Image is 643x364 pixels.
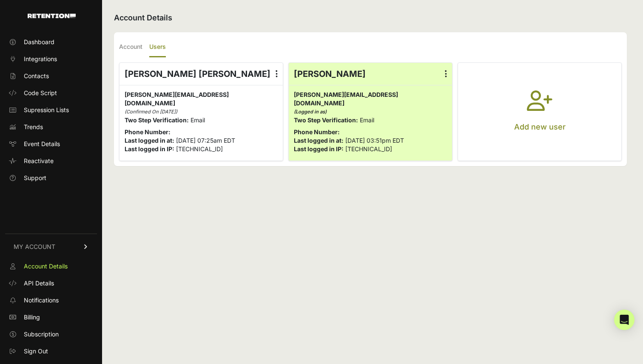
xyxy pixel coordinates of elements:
span: [PERSON_NAME][EMAIL_ADDRESS][DOMAIN_NAME] [294,91,398,107]
h2: Account Details [114,12,627,24]
div: [PERSON_NAME] [289,63,452,85]
span: Subscription [24,330,59,339]
a: Code Script [5,86,97,100]
span: Notifications [24,296,59,305]
p: Add new user [514,121,566,133]
a: Supression Lists [5,103,97,117]
a: Integrations [5,52,97,66]
a: Billing [5,310,97,324]
div: Open Intercom Messenger [614,310,634,330]
a: API Details [5,277,97,290]
span: [DATE] 07:25am EDT [176,137,235,144]
span: Trends [24,123,43,131]
i: (Confirmed On [DATE]) [125,109,177,115]
span: Email [191,116,205,124]
a: Event Details [5,137,97,151]
span: MY ACCOUNT [14,243,55,251]
a: Sign Out [5,344,97,358]
span: [TECHNICAL_ID] [345,145,392,152]
a: Subscription [5,327,97,341]
strong: Last logged in at: [294,137,344,144]
a: Dashboard [5,35,97,49]
strong: Phone Number: [294,128,340,135]
span: [PERSON_NAME][EMAIL_ADDRESS][DOMAIN_NAME] [125,91,229,107]
i: (Logged in as) [294,109,327,115]
strong: Last logged in IP: [294,145,344,152]
span: Email [360,116,374,124]
strong: Last logged in at: [125,137,174,144]
div: [PERSON_NAME] [PERSON_NAME] [119,63,283,85]
span: [TECHNICAL_ID] [176,145,223,152]
span: [DATE] 03:51pm EDT [345,137,404,144]
span: Support [24,174,46,182]
a: Reactivate [5,154,97,168]
strong: Two Step Verification: [294,116,358,124]
a: Support [5,171,97,185]
span: Event Details [24,140,60,148]
span: Supression Lists [24,106,69,114]
label: Account [119,37,142,57]
strong: Phone Number: [125,128,171,135]
a: Notifications [5,293,97,307]
a: Account Details [5,260,97,273]
a: Trends [5,120,97,134]
span: Integrations [24,55,57,63]
a: MY ACCOUNT [5,234,97,260]
button: Add new user [458,63,621,161]
a: Contacts [5,69,97,83]
span: Billing [24,313,40,322]
span: Account Details [24,262,68,271]
span: Contacts [24,72,49,80]
span: Code Script [24,89,57,97]
strong: Last logged in IP: [125,145,174,152]
strong: Two Step Verification: [125,116,189,124]
img: Retention.com [28,14,76,18]
span: API Details [24,279,54,288]
span: Dashboard [24,38,54,46]
span: Sign Out [24,347,48,356]
span: Reactivate [24,157,54,165]
label: Users [149,37,166,57]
